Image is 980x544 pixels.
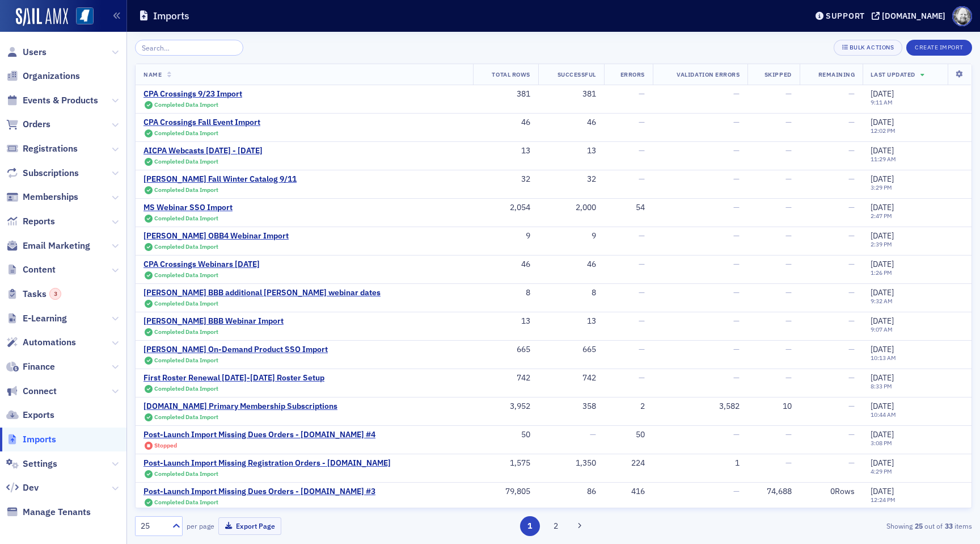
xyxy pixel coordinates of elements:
[6,312,67,325] a: E-Learning
[143,316,284,327] a: [PERSON_NAME] BBB Webinar Import
[661,401,740,412] div: 3,582
[848,316,855,327] span: —
[23,263,56,276] span: Content
[612,487,645,497] div: 416
[848,146,855,156] span: —
[871,486,894,496] span: [DATE]
[6,409,54,421] a: Exports
[23,215,55,228] span: Reports
[23,240,90,252] span: Email Marketing
[481,487,530,497] div: 79,805
[848,430,855,440] span: —
[6,385,57,397] a: Connect
[143,288,381,298] a: [PERSON_NAME] BBB additional [PERSON_NAME] webinar dates
[557,70,596,78] span: Successful
[23,46,47,58] span: Users
[546,203,596,213] div: 2,000
[733,174,740,184] span: —
[830,487,855,497] div: 0 Rows
[848,231,855,241] span: —
[546,89,596,99] div: 381
[481,146,530,156] div: 13
[6,336,76,349] a: Automations
[871,344,894,354] span: [DATE]
[818,70,855,78] span: Remaining
[143,203,233,213] a: MS Webinar SSO Import
[141,520,166,532] div: 25
[143,174,297,185] a: [PERSON_NAME] Fall Winter Catalog 9/11
[6,118,50,131] a: Orders
[612,430,645,440] div: 50
[546,487,596,497] div: 86
[481,118,530,128] div: 46
[481,203,530,213] div: 2,054
[639,373,645,383] span: —
[612,401,645,412] div: 2
[23,118,50,131] span: Orders
[639,344,645,354] span: —
[23,70,80,82] span: Organizations
[546,231,596,241] div: 9
[481,401,530,412] div: 3,952
[154,242,218,250] span: Completed Data Import
[23,94,98,107] span: Events & Products
[143,373,324,383] a: First Roster Renewal [DATE]-[DATE] Roster Setup
[23,506,91,518] span: Manage Tenants
[913,521,924,531] strong: 25
[6,167,79,179] a: Subscriptions
[848,288,855,298] span: —
[785,174,792,184] span: —
[871,155,896,163] time: 11:29 AM
[49,288,61,300] div: 3
[154,129,218,137] span: Completed Data Import
[639,145,645,156] span: —
[639,174,645,184] span: —
[143,345,328,355] div: [PERSON_NAME] On-Demand Product SSO Import
[785,316,792,326] span: —
[755,401,791,412] div: 10
[785,287,792,298] span: —
[871,231,894,241] span: [DATE]
[492,70,530,78] span: Total Rows
[871,117,894,127] span: [DATE]
[620,70,645,78] span: Errors
[23,336,76,349] span: Automations
[23,288,61,300] span: Tasks
[848,203,855,213] span: —
[143,89,242,99] a: CPA Crossings 9/23 Import
[871,70,915,78] span: Last Updated
[871,98,893,106] time: 9:11 AM
[733,259,740,269] span: —
[871,496,895,504] time: 12:24 PM
[23,167,79,179] span: Subscriptions
[23,482,39,494] span: Dev
[23,458,57,470] span: Settings
[6,458,57,470] a: Settings
[871,269,892,277] time: 1:26 PM
[590,429,596,440] span: —
[143,458,391,468] a: Post-Launch Import Missing Registration Orders - [DOMAIN_NAME]
[639,287,645,298] span: —
[871,458,894,468] span: [DATE]
[871,467,892,475] time: 4:29 PM
[23,409,54,421] span: Exports
[154,356,218,364] span: Completed Data Import
[785,259,792,269] span: —
[546,118,596,128] div: 46
[871,401,894,411] span: [DATE]
[733,145,740,156] span: —
[143,231,289,241] div: [PERSON_NAME] OBB4 Webinar Import
[143,260,260,270] div: CPA Crossings Webinars [DATE]
[481,174,530,185] div: 32
[785,202,792,212] span: —
[143,118,260,128] a: CPA Crossings Fall Event Import
[481,458,530,468] div: 1,575
[154,413,218,421] span: Completed Data Import
[520,516,540,536] button: 1
[871,382,892,390] time: 8:33 PM
[143,146,263,156] a: AICPA Webcasts [DATE] - [DATE]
